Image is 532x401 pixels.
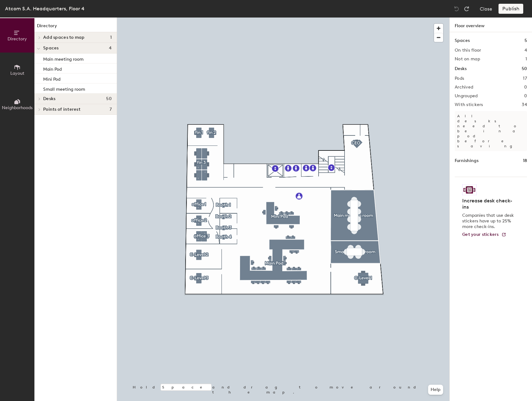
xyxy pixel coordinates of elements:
span: Layout [10,71,24,76]
h1: Spaces [455,37,470,44]
h1: 18 [523,157,527,164]
span: Spaces [43,46,59,51]
img: Sticker logo [462,185,477,195]
img: Undo [453,6,460,12]
h4: Increase desk check-ins [462,198,516,210]
h2: Not on map [455,57,480,62]
h1: 5 [524,37,527,44]
span: Add spaces to map [43,35,85,40]
span: Neighborhoods [2,105,33,110]
span: Directory [8,36,27,42]
p: All desks need to be in a pod before saving [455,111,527,151]
span: 1 [110,35,112,40]
h2: 34 [522,102,527,107]
h2: 4 [524,48,527,53]
div: Atcom S.A. Headquarters, Floor 4 [5,5,84,13]
span: Points of interest [43,107,80,112]
a: Get your stickers [462,232,506,237]
span: Desks [43,96,55,101]
h2: 0 [524,85,527,90]
h2: 17 [523,76,527,81]
img: Redo [463,6,470,12]
h1: Floor overview [450,18,532,32]
h2: 0 [524,94,527,99]
h2: 1 [525,57,527,62]
h1: Furnishings [455,157,478,164]
h2: Pods [455,76,464,81]
h1: 50 [522,65,527,72]
button: Close [480,4,492,14]
h1: Directory [34,23,117,32]
span: Get your stickers [462,232,499,237]
span: 50 [106,96,112,101]
h2: Archived [455,85,473,90]
h2: On this floor [455,48,481,53]
p: Mini Pod [43,75,60,82]
span: 4 [109,46,112,51]
span: 7 [110,107,112,112]
p: Companies that use desk stickers have up to 25% more check-ins. [462,213,516,230]
h2: Ungrouped [455,94,478,99]
h1: Desks [455,65,467,72]
h2: With stickers [455,102,483,107]
p: Small meeting room [43,85,85,92]
p: Main Pod [43,65,62,72]
button: Help [428,385,443,395]
p: Main meeting room [43,55,84,62]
